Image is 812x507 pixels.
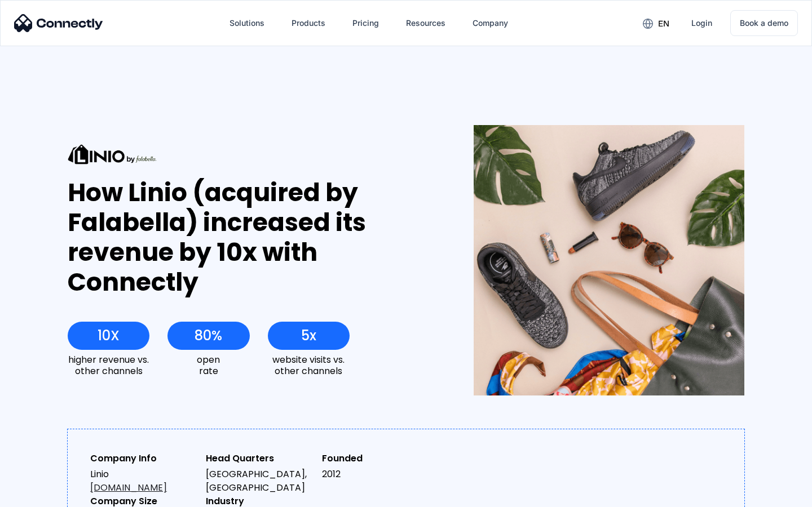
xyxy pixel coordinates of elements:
aside: Language selected: English [11,487,68,503]
div: en [658,16,669,32]
a: Book a demo [730,10,798,36]
a: Pricing [343,10,388,37]
div: 2012 [322,468,429,481]
img: Connectly Logo [14,14,103,32]
div: Pricing [352,15,379,31]
div: 5x [301,328,316,344]
div: 10X [98,328,120,344]
div: Solutions [230,15,264,31]
div: How Linio (acquired by Falabella) increased its revenue by 10x with Connectly [68,178,433,297]
div: Login [691,15,712,31]
div: open rate [167,354,249,376]
div: higher revenue vs. other channels [68,354,149,376]
div: Company Info [90,452,197,465]
div: Products [292,15,325,31]
div: Linio [90,468,197,495]
div: Resources [406,15,445,31]
a: [DOMAIN_NAME] [90,481,167,494]
ul: Language list [23,487,68,503]
div: Head Quarters [206,452,312,465]
div: 80% [195,328,222,344]
a: Login [682,10,721,37]
div: Founded [322,452,429,465]
div: website visits vs. other channels [268,354,350,376]
div: Company [473,15,508,31]
div: [GEOGRAPHIC_DATA], [GEOGRAPHIC_DATA] [206,468,312,495]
